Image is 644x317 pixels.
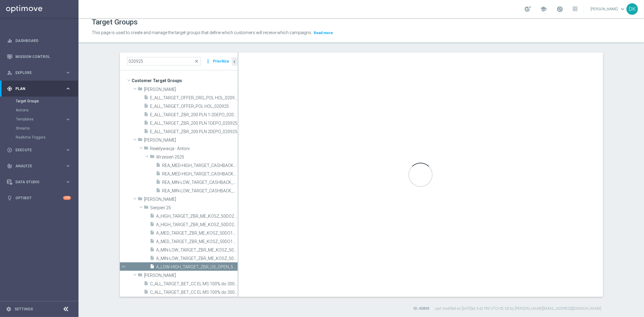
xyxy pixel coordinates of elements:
i: chevron_left [232,59,238,65]
i: insert_drive_file [150,239,155,245]
i: equalizer [7,38,12,43]
span: A_MED_TARGET_ZBR_ME_KOSZ_50DO100_020925 [156,231,238,236]
a: Mission Control [15,49,71,65]
span: E_ALL_TARGET_ZBR_200 PLN 1DEPO_020925 [150,121,238,126]
i: person_search [7,70,12,75]
span: E_ALL_TARGET_OFFER_POL HOL_020925 [150,104,238,109]
div: +10 [63,196,71,200]
button: Data Studio keyboard_arrow_right [7,180,71,184]
i: insert_drive_file [144,112,149,119]
i: keyboard_arrow_right [65,147,71,153]
button: Read more [313,30,334,36]
div: Optibot [7,190,71,206]
div: Plan [7,86,65,91]
span: Customer Target Groups [132,76,238,85]
i: insert_drive_file [144,95,149,102]
i: insert_drive_file [150,247,155,254]
i: keyboard_arrow_right [65,179,71,185]
button: play_circle_outline Execute keyboard_arrow_right [7,148,71,152]
button: Mission Control [7,54,71,59]
div: Streams [16,124,78,133]
i: insert_drive_file [150,255,155,262]
span: A_HIGH_TARGET_ZBR_ME_KOSZ_50DO250_020925 [156,214,238,219]
span: close [194,59,199,64]
span: REA_MED-HIGH_TARGET_CASHBACK_EL MS NL-PL 50% do 300 PLN_020925 [162,171,238,177]
i: insert_drive_file [156,188,161,195]
span: Data Studio [15,180,65,184]
i: gps_fixed [7,86,12,91]
i: insert_drive_file [150,230,155,237]
i: folder [144,146,149,152]
div: Mission Control [7,49,71,65]
span: Sierpie&#x144; 25 [150,205,238,210]
i: insert_drive_file [150,222,155,229]
span: A_MED_TARGET_ZBR_ME_KOSZ_50DO100_020925_SMS [156,239,238,244]
i: folder [138,272,143,279]
span: A_MIN-LOW_TARGET_ZBR_ME_KOSZ_50DO50_020925_SMS [156,256,238,261]
i: insert_drive_file [144,103,149,110]
span: A_MIN-LOW_TARGET_ZBR_ME_KOSZ_50DO50_020925 [156,248,238,253]
span: A_HIGH_TARGET_ZBR_ME_KOSZ_50DO250_020925_SMS [156,222,238,227]
span: Analyze [15,164,65,168]
i: folder [138,86,143,93]
a: Streams [16,126,63,131]
button: person_search Explore keyboard_arrow_right [7,70,71,75]
div: Explore [7,70,65,75]
div: Actions [16,106,78,115]
div: Dashboard [7,33,71,49]
i: settings [6,306,11,312]
span: Plan [15,87,65,91]
h1: Target Groups [92,18,138,27]
span: Maria M. [144,273,238,278]
i: keyboard_arrow_right [65,117,71,122]
span: This page is used to create and manage the target groups that define which customers will receive... [92,30,312,35]
a: Optibot [15,190,63,206]
i: insert_drive_file [144,129,149,136]
span: Antoni L. [144,138,238,143]
div: Analyze [7,163,65,169]
span: Explore [15,71,65,75]
span: Templates [16,117,59,121]
div: Templates [16,115,78,124]
span: And&#x17C;elika B. [144,87,238,92]
span: keyboard_arrow_down [619,6,626,12]
span: REA_MIN-LOW_TARGET_CASHBACK_EL MS NL-PL 50% do 100 PLN sms_020925 [162,180,238,185]
i: keyboard_arrow_right [65,86,71,91]
span: C_ALL_TARGET_BET_CC EL MS 100% do 300 PLN CZW SMS_020925 [150,281,238,287]
input: Quick find group or folder [127,57,201,66]
span: Reaktywacja - Antoni [150,146,238,151]
a: Dashboard [15,33,71,49]
a: [PERSON_NAME]keyboard_arrow_down [590,5,626,14]
i: play_circle_outline [7,147,12,153]
span: E_ALL_TARGET_ZBR_200 PLN 1-2DEPO_020925 [150,112,238,117]
div: Realtime Triggers [16,133,78,142]
button: gps_fixed Plan keyboard_arrow_right [7,86,71,91]
span: A_LOW-HIGH_TARGET_ZBR_US_OPEN_50DO100_060925 [156,264,238,270]
i: more_vert [205,57,211,66]
div: Templates [16,117,65,121]
button: Templates keyboard_arrow_right [16,117,71,122]
i: insert_drive_file [156,171,161,178]
span: Wrzesie&#x144; 2025 [156,155,238,160]
span: E_ALL_TARGET_ZBR_200 PLN 2DEPO_020925 [150,129,238,134]
label: Last modified on [DATE] at 3:42 PM UTC+02:00 by [PERSON_NAME][EMAIL_ADDRESS][DOMAIN_NAME] [435,306,601,311]
button: lightbulb Optibot +10 [7,196,71,200]
i: keyboard_arrow_right [65,70,71,75]
label: ID: 40895 [414,306,430,311]
i: insert_drive_file [144,120,149,127]
i: keyboard_arrow_right [65,163,71,169]
span: Execute [15,148,65,152]
div: Data Studio [7,179,65,185]
div: track_changes Analyze keyboard_arrow_right [7,164,71,168]
i: lightbulb [7,195,12,201]
i: insert_drive_file [156,162,161,169]
a: Target Groups [16,99,63,104]
span: E_ALL_TARGET_OFFER_ORG_POL HOL_020925 [150,95,238,101]
i: track_changes [7,163,12,169]
i: insert_drive_file [144,289,149,296]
